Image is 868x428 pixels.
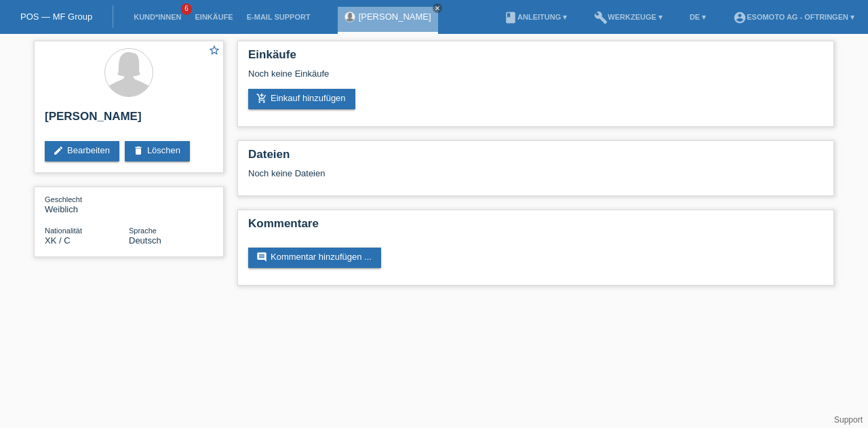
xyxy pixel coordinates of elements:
a: Support [834,415,863,425]
i: book [504,11,517,24]
h2: Kommentare [248,217,823,237]
a: bookAnleitung ▾ [497,13,574,21]
a: editBearbeiten [45,141,119,161]
i: account_circle [733,11,747,24]
i: delete [133,145,144,156]
span: Nationalität [45,227,82,235]
a: DE ▾ [683,13,713,21]
a: Kund*innen [127,13,188,21]
h2: [PERSON_NAME] [45,110,213,130]
a: POS — MF Group [20,12,92,22]
a: E-Mail Support [240,13,317,21]
div: Weiblich [45,194,129,214]
div: Noch keine Dateien [248,168,663,178]
h2: Einkäufe [248,48,823,69]
i: star_border [208,44,220,56]
div: Noch keine Einkäufe [248,69,823,89]
a: commentKommentar hinzufügen ... [248,248,381,268]
i: build [594,11,608,24]
i: close [434,5,441,12]
a: close [433,3,442,13]
span: Deutsch [129,235,161,246]
a: deleteLöschen [125,141,190,161]
span: 6 [181,3,192,15]
a: Einkäufe [188,13,239,21]
span: Geschlecht [45,195,82,203]
i: add_shopping_cart [256,93,267,104]
span: Kosovo / C / 16.04.1989 [45,235,71,246]
i: comment [256,252,267,262]
a: account_circleEsomoto AG - Oftringen ▾ [726,13,861,21]
span: Sprache [129,227,157,235]
a: star_border [208,44,220,58]
a: buildWerkzeuge ▾ [587,13,669,21]
a: add_shopping_cartEinkauf hinzufügen [248,89,355,109]
h2: Dateien [248,148,823,168]
i: edit [53,145,64,156]
a: [PERSON_NAME] [359,12,431,22]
